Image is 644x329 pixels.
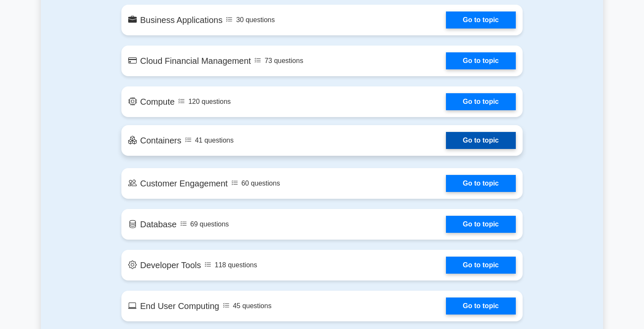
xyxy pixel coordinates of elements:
a: Go to topic [446,132,516,149]
a: Go to topic [446,298,516,315]
a: Go to topic [446,175,516,192]
a: Go to topic [446,93,516,110]
a: Go to topic [446,257,516,274]
a: Go to topic [446,216,516,233]
a: Go to topic [446,11,516,29]
a: Go to topic [446,52,516,69]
